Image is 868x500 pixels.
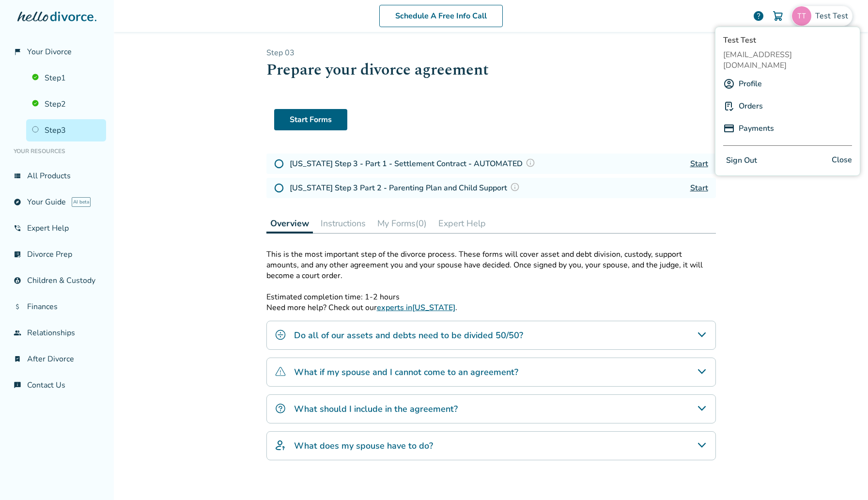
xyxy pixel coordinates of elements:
a: flag_2Your Divorce [8,41,106,63]
button: Overview [266,214,313,234]
p: Need more help? Check out our . [266,302,716,313]
span: Close [832,154,852,168]
div: What should I include in the agreement? [266,394,716,423]
li: Your Resources [8,141,106,161]
span: bookmark_check [14,355,21,363]
span: [EMAIL_ADDRESS][DOMAIN_NAME] [723,49,852,71]
span: Test Test [815,11,852,21]
span: Your Divorce [27,47,72,57]
a: attach_moneyFinances [8,296,106,318]
span: Test Test [723,35,852,46]
p: This is the most important step of the divorce process. These forms will cover asset and debt div... [266,249,716,281]
a: Profile [739,75,762,93]
span: view_list [14,172,21,180]
a: list_alt_checkDivorce Prep [8,243,106,266]
iframe: Chat Widget [820,453,868,500]
a: Step3 [26,119,106,141]
img: Not Started [274,183,284,193]
span: list_alt_check [14,250,21,258]
a: exploreYour GuideAI beta [8,191,106,213]
div: What does my spouse have to do? [266,431,716,460]
img: What does my spouse have to do? [275,439,286,451]
a: Payments [739,119,774,138]
span: flag_2 [14,48,21,56]
a: help [753,10,764,22]
img: Question Mark [510,182,520,192]
img: A [723,78,735,90]
a: view_listAll Products [8,165,106,187]
img: P [723,123,735,134]
h4: [US_STATE] Step 3 - Part 1 - Settlement Contract - AUTOMATED [290,157,538,170]
a: Start [690,158,708,169]
button: Instructions [317,214,370,233]
img: What should I include in the agreement? [275,403,286,414]
a: Start [690,183,708,193]
span: group [14,329,21,337]
button: Expert Help [434,214,490,233]
img: Question Mark [526,158,535,168]
img: P [723,100,735,112]
h4: What does my spouse have to do? [294,439,433,452]
span: explore [14,198,21,206]
img: sephiroth.jedidiah@freedrops.org [792,6,811,26]
span: attach_money [14,303,21,311]
span: AI beta [72,197,91,207]
img: What if my spouse and I cannot come to an agreement? [275,366,286,377]
a: groupRelationships [8,322,106,344]
button: Sign Out [723,154,760,168]
a: Step2 [26,93,106,115]
a: Schedule A Free Info Call [379,5,503,27]
img: Cart [772,10,784,22]
a: phone_in_talkExpert Help [8,217,106,239]
a: Start Forms [274,109,347,130]
a: chat_infoContact Us [8,374,106,396]
a: account_childChildren & Custody [8,269,106,292]
span: chat_info [14,381,21,389]
h4: Do all of our assets and debts need to be divided 50/50? [294,329,523,342]
span: phone_in_talk [14,224,21,232]
img: Do all of our assets and debts need to be divided 50/50? [275,329,286,341]
a: experts in[US_STATE] [377,302,455,313]
button: My Forms(0) [373,214,431,233]
a: Step1 [26,67,106,89]
div: Do all of our assets and debts need to be divided 50/50? [266,321,716,350]
div: What if my spouse and I cannot come to an agreement? [266,358,716,387]
h1: Prepare your divorce agreement [266,58,716,82]
a: Orders [739,97,763,115]
h4: [US_STATE] Step 3 Part 2 - Parenting Plan and Child Support [290,182,523,194]
img: Not Started [274,159,284,169]
a: bookmark_checkAfter Divorce [8,348,106,370]
p: Step 0 3 [266,47,716,58]
span: account_child [14,277,21,284]
p: Estimated completion time: 1-2 hours [266,281,716,302]
h4: What if my spouse and I cannot come to an agreement? [294,366,518,378]
h4: What should I include in the agreement? [294,403,458,415]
